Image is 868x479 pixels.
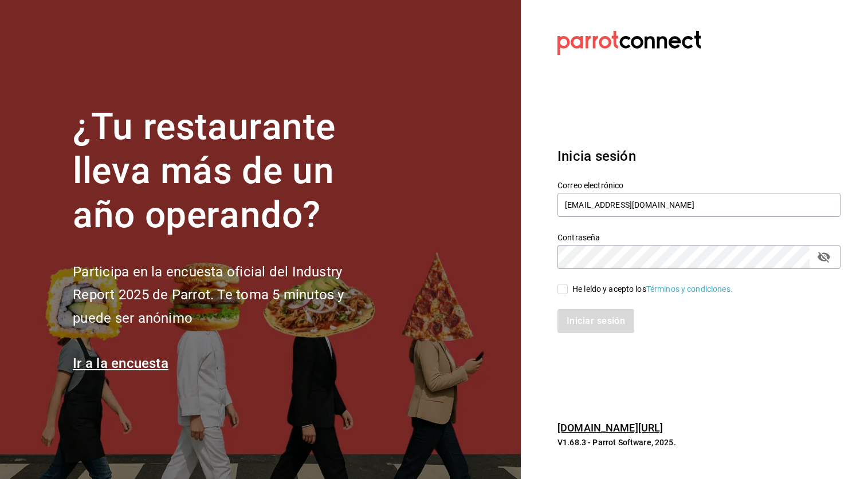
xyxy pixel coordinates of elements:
[557,437,840,448] p: V1.68.3 - Parrot Software, 2025.
[557,146,840,167] h3: Inicia sesión
[572,283,733,295] div: He leído y acepto los
[557,181,840,189] label: Correo electrónico
[646,284,733,294] a: Términos y condiciones.
[557,422,663,434] a: [DOMAIN_NAME][URL]
[814,247,834,267] button: passwordField
[557,233,840,242] label: Contraseña
[557,193,840,217] input: Ingresa tu correo electrónico
[73,355,168,371] a: Ir a la encuesta
[73,260,382,330] h2: Participa en la encuesta oficial del Industry Report 2025 de Parrot. Te toma 5 minutos y puede se...
[73,105,382,237] h1: ¿Tu restaurante lleva más de un año operando?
